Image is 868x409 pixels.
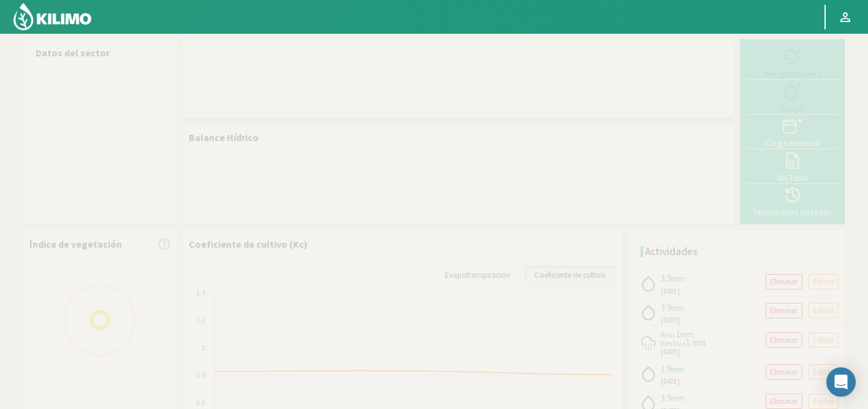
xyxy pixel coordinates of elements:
button: Editar [809,364,839,380]
span: 3.9 [661,272,671,284]
p: Editar [813,275,834,289]
span: [DATE] [661,315,680,326]
p: Eliminar [770,333,798,347]
button: Editar [809,303,839,318]
span: mm [671,273,685,284]
button: Eliminar [766,332,802,348]
p: Editar [813,304,834,318]
button: Eliminar [766,394,802,409]
span: [DATE] [661,286,680,297]
button: Editar [809,394,839,409]
a: Evapotranspiración [435,265,521,286]
button: Eliminar [766,364,802,380]
button: Eliminar [766,303,802,318]
span: mm [671,364,685,375]
button: Eliminar [766,274,802,289]
p: Coeficiente de cultivo (Kc) [189,237,308,251]
text: 0.6 [196,399,205,407]
p: Eliminar [770,304,798,318]
button: Carga mensual [746,115,839,149]
text: 0.8 [196,372,205,379]
span: [DATE] [661,377,680,387]
span: 3.9 [661,392,671,403]
img: Kilimo [12,2,93,31]
a: Coeficiente de cultivo [524,265,616,286]
span: mm [680,329,694,340]
div: Temporadas pasadas [750,208,835,216]
button: Temporadas pasadas [746,184,839,218]
span: 1 mm [686,337,706,348]
p: Editar [813,394,834,408]
button: Editar [809,274,839,289]
div: Carga mensual [750,139,835,147]
text: 1.2 [196,316,205,324]
span: 1 [676,328,680,340]
text: 1 [202,344,205,351]
p: Índice de vegetación [29,237,122,251]
p: Datos del sector [36,45,164,60]
div: Riego [750,104,835,113]
span: 1.9 [661,363,671,375]
span: 3.9 [661,302,671,313]
span: [DATE] [661,347,680,357]
text: 1.4 [196,289,205,296]
span: mm [671,392,685,403]
p: Eliminar [770,365,798,379]
img: Loading... [39,259,161,381]
div: BH Tabla [750,174,835,182]
p: Eliminar [770,394,798,408]
button: Editar [809,332,839,348]
p: Eliminar [770,275,798,289]
button: Precipitaciones [746,45,839,80]
h4: Actividades [645,246,698,258]
p: Editar [813,365,834,379]
div: Open Intercom Messenger [826,367,856,397]
span: Real: [661,330,676,339]
button: Riego [746,80,839,114]
button: BH Tabla [746,149,839,183]
span: Efectiva [661,338,686,348]
div: Precipitaciones [750,70,835,78]
p: Editar [813,333,834,347]
p: Balance Hídrico [189,130,259,145]
span: mm [671,302,685,313]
